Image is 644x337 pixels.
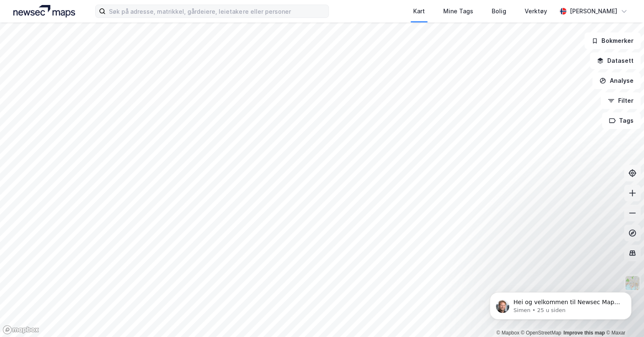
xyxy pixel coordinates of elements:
iframe: Intercom notifications melding [477,275,644,333]
div: Kart [413,6,425,16]
input: Søk på adresse, matrikkel, gårdeiere, leietakere eller personer [106,5,328,17]
a: Mapbox [496,330,519,336]
button: Tags [602,112,641,129]
button: Analyse [592,72,641,89]
a: OpenStreetMap [521,330,561,336]
button: Filter [601,92,641,109]
a: Improve this map [563,330,605,336]
div: Bolig [492,6,506,16]
div: [PERSON_NAME] [570,6,617,16]
div: Mine Tags [443,6,473,16]
a: Mapbox homepage [3,325,39,335]
button: Datasett [590,52,641,69]
div: Verktøy [525,6,547,16]
button: Bokmerker [584,32,641,49]
img: logo.a4113a55bc3d86da70a041830d287a7e.svg [13,5,75,17]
